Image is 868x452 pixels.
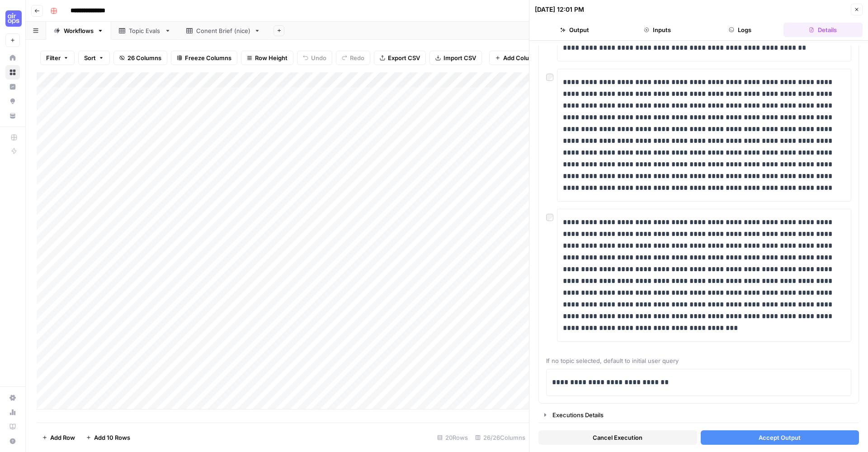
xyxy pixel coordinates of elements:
button: Help + Support [5,434,20,448]
span: Add Row [50,433,75,442]
a: Workflows [46,22,111,40]
button: Workspace: AirOps U Cohort 1 [5,7,20,30]
button: Output [535,23,614,37]
span: Undo [311,53,326,62]
div: Executions Details [552,410,853,419]
button: Import CSV [429,51,482,65]
div: Workflows [64,26,94,35]
button: Details [783,23,863,37]
span: If no topic selected, default to initial user query [546,356,851,365]
a: Conent Brief (nice) [179,22,268,40]
a: Your Data [5,108,20,123]
a: Browse [5,65,20,80]
span: 26 Columns [127,53,161,62]
button: Freeze Columns [171,51,237,65]
span: Add 10 Rows [94,433,130,442]
button: Filter [40,51,75,65]
span: Filter [46,53,61,62]
button: Sort [78,51,110,65]
a: Home [5,51,20,65]
span: Row Height [255,53,288,62]
div: 26/26 Columns [472,430,529,445]
button: Add Column [489,51,544,65]
button: 26 Columns [113,51,167,65]
button: Export CSV [374,51,426,65]
button: Undo [297,51,332,65]
span: Freeze Columns [185,53,231,62]
button: Cancel Execution [538,430,697,445]
button: Row Height [241,51,293,65]
button: Executions Details [539,408,859,422]
div: 20 Rows [434,430,472,445]
div: Conent Brief (nice) [196,26,250,35]
span: Export CSV [388,53,420,62]
button: Redo [336,51,370,65]
div: Topic Evals [129,26,161,35]
span: Cancel Execution [593,433,642,442]
img: AirOps U Cohort 1 Logo [5,10,22,27]
button: Add 10 Rows [80,430,136,445]
span: Sort [84,53,96,62]
span: Import CSV [443,53,476,62]
button: Logs [701,23,780,37]
span: Redo [350,53,364,62]
a: Insights [5,80,20,94]
div: [DATE] 12:01 PM [535,5,584,14]
a: Usage [5,405,20,419]
button: Inputs [618,23,697,37]
a: Settings [5,391,20,405]
a: Learning Hub [5,419,20,434]
a: Topic Evals [111,22,179,40]
a: Opportunities [5,94,20,108]
span: Accept Output [759,433,801,442]
span: Add Column [503,53,538,62]
button: Add Row [37,430,80,445]
button: Accept Output [701,430,859,445]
